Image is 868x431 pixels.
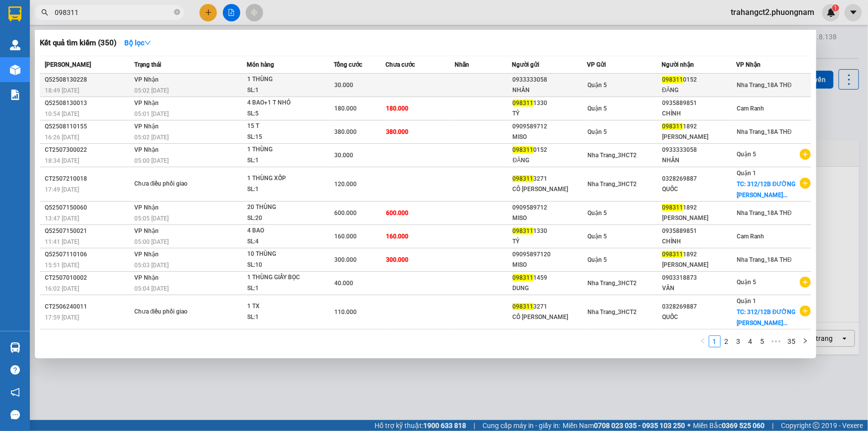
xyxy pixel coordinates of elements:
div: 0935889851 [662,98,736,108]
span: 16:26 [DATE] [45,134,79,141]
div: CT2507300022 [45,145,131,155]
span: 11:41 [DATE] [45,238,79,245]
div: Chưa điều phối giao [134,307,209,318]
span: 30.000 [335,152,354,159]
div: 0935889851 [662,226,736,236]
img: solution-icon [10,90,20,100]
span: VP Nhận [134,146,159,153]
span: VP Gửi [587,61,606,68]
div: CHÍNH [662,108,736,119]
li: 1 [709,335,721,347]
img: warehouse-icon [10,342,20,353]
span: Tổng cước [334,61,363,68]
span: 30.000 [335,82,354,89]
div: TỶ [513,108,586,119]
span: plus-circle [800,149,811,160]
span: question-circle [10,365,20,375]
span: 380.000 [335,128,357,135]
span: 40.000 [335,280,354,287]
a: 4 [745,336,756,347]
div: Q52507150021 [45,226,131,236]
div: NHÂN [662,155,736,166]
div: 0328269887 [662,302,736,312]
span: VP Nhận [134,123,159,130]
span: 110.000 [335,309,357,316]
li: 35 [784,335,799,347]
div: SL: 1 [247,155,322,166]
span: notification [10,388,20,397]
span: 13:47 [DATE] [45,215,79,222]
div: SL: 1 [247,283,322,294]
span: Món hàng [247,61,274,68]
div: 20 THÙNG [247,202,322,213]
span: Cam Ranh [737,233,764,240]
div: SL: 1 [247,85,322,96]
div: 15 T [247,121,322,132]
img: warehouse-icon [10,40,20,50]
span: 098311 [662,76,683,83]
div: SL: 5 [247,108,322,119]
div: CT2507210018 [45,174,131,184]
div: 0152 [662,75,736,85]
span: 160.000 [386,233,408,240]
div: SL: 1 [247,184,322,195]
div: 1 THÙNG GIẤY BỌC [247,272,322,283]
span: down [144,39,151,46]
div: VÂN [662,283,736,294]
span: 098311 [513,303,534,310]
span: 098311 [513,100,534,107]
div: 1892 [662,249,736,260]
div: 09095897120 [513,249,586,260]
span: 120.000 [335,181,357,188]
div: MISO [513,213,586,223]
div: Q52507110106 [45,249,131,260]
div: 0909589712 [513,203,586,213]
span: close-circle [174,8,180,17]
button: Bộ lọcdown [116,35,159,51]
div: 1 THÙNG [247,144,322,155]
span: VP Nhận [134,204,159,211]
span: Cam Ranh [737,105,764,112]
span: 05:00 [DATE] [134,238,169,245]
span: right [802,338,808,344]
div: Q52508130228 [45,75,131,85]
span: 098311 [662,204,683,211]
span: Nha Trang_18A THĐ [737,256,792,263]
span: VP Nhận [134,251,159,258]
span: 600.000 [386,210,408,216]
span: 18:34 [DATE] [45,157,79,164]
div: [PERSON_NAME] [662,132,736,142]
div: Q52508130013 [45,98,131,108]
input: Tìm tên, số ĐT hoặc mã đơn [55,7,172,18]
span: 16:02 [DATE] [45,285,79,292]
span: plus-circle [800,178,811,189]
span: 098311 [662,123,683,130]
span: 17:49 [DATE] [45,186,79,193]
div: 0909589712 [513,121,586,132]
span: message [10,410,20,420]
span: 05:00 [DATE] [134,157,169,164]
div: SL: 4 [247,236,322,247]
li: 4 [745,335,757,347]
div: Q52508110155 [45,121,131,132]
li: Previous Page [697,335,709,347]
span: Nha Trang_3HCT2 [587,181,637,188]
span: Quận 1 [737,298,756,305]
span: close-circle [174,9,180,15]
div: 4 BAO [247,225,322,236]
span: Quận 5 [587,82,607,89]
span: left [700,338,706,344]
div: CT2506240011 [45,302,131,312]
div: 3271 [513,302,586,312]
div: NHÂN [513,85,586,96]
div: 1 THÙNG XỐP [247,173,322,184]
span: 05:03 [DATE] [134,262,169,269]
li: Next Page [799,335,811,347]
span: 160.000 [335,233,357,240]
img: logo-vxr [8,6,21,21]
div: MISO [513,132,586,142]
span: Nhãn [455,61,469,68]
div: 1892 [662,121,736,132]
li: 5 [757,335,769,347]
div: Chưa điều phối giao [134,179,209,190]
